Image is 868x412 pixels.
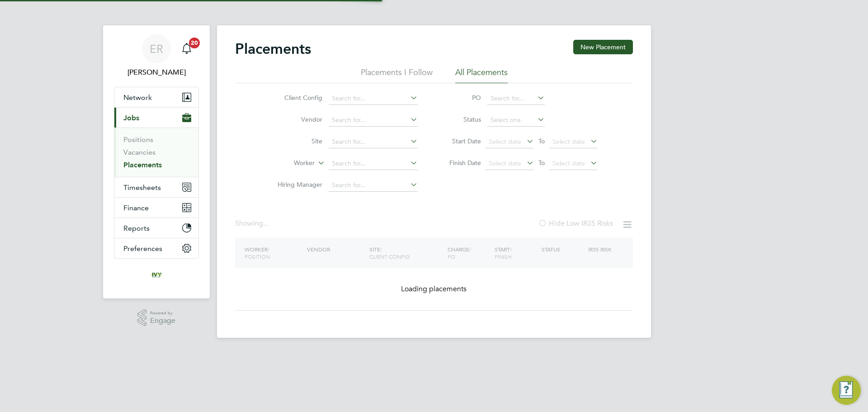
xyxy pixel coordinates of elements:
[114,238,198,258] button: Preferences
[103,25,210,298] nav: Main navigation
[270,137,322,145] label: Site
[123,135,153,144] a: Positions
[123,204,149,212] span: Finance
[329,157,418,170] input: Search for...
[270,115,322,123] label: Vendor
[329,114,418,127] input: Search for...
[114,34,199,78] a: ER[PERSON_NAME]
[114,268,199,282] a: Go to home page
[123,224,150,232] span: Reports
[329,179,418,192] input: Search for...
[123,161,162,169] a: Placements
[150,317,175,325] span: Engage
[123,148,156,156] a: Vacancies
[114,87,198,107] button: Network
[329,92,418,105] input: Search for...
[552,159,585,167] span: Select date
[114,108,198,128] button: Jobs
[270,180,322,189] label: Hiring Manager
[123,183,161,192] span: Timesheets
[538,219,613,228] label: Hide Low IR35 Risks
[455,67,508,83] li: All Placements
[123,114,139,122] span: Jobs
[235,40,311,58] h2: Placements
[235,219,270,228] div: Showing
[440,115,481,123] label: Status
[114,177,198,197] button: Timesheets
[487,114,545,127] input: Select one
[573,40,633,54] button: New Placement
[114,198,198,218] button: Finance
[123,244,162,253] span: Preferences
[440,94,481,102] label: PO
[487,92,545,105] input: Search for...
[489,159,521,167] span: Select date
[150,309,175,317] span: Powered by
[489,137,521,146] span: Select date
[536,135,547,147] span: To
[149,268,164,282] img: ivyresourcegroup-logo-retina.png
[189,38,200,48] span: 20
[536,157,547,169] span: To
[263,159,315,168] label: Worker
[832,376,861,405] button: Engage Resource Center
[361,67,433,83] li: Placements I Follow
[137,309,176,327] a: Powered byEngage
[329,136,418,148] input: Search for...
[114,67,199,78] span: Emma Randall
[270,94,322,102] label: Client Config
[440,159,481,167] label: Finish Date
[114,128,198,177] div: Jobs
[123,93,152,102] span: Network
[178,34,196,63] a: 20
[552,137,585,146] span: Select date
[114,218,198,238] button: Reports
[263,219,269,228] span: ...
[440,137,481,145] label: Start Date
[150,43,163,55] span: ER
